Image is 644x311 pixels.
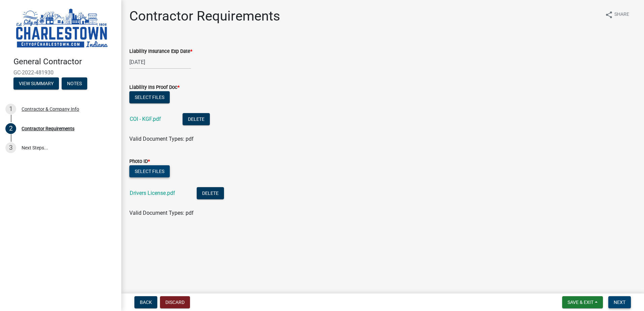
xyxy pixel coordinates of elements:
div: 1 [5,104,16,114]
div: Contractor & Company Info [22,107,79,111]
wm-modal-confirm: Delete Document [183,116,210,123]
i: share [605,11,613,19]
label: Photo ID [129,159,150,164]
button: Select files [129,165,170,177]
label: Liability Ins Proof Doc [129,85,180,90]
wm-modal-confirm: Notes [62,81,87,87]
button: Save & Exit [562,296,603,308]
span: Valid Document Types: pdf [129,136,194,142]
span: Save & Exit [568,300,593,305]
span: Share [614,11,629,19]
div: 3 [5,142,16,153]
a: COI - KGF.pdf [130,116,161,122]
span: Back [140,300,152,305]
span: Valid Document Types: pdf [129,210,194,216]
img: City of Charlestown, Indiana [13,7,110,50]
wm-modal-confirm: Delete Document [197,191,224,197]
span: Next [614,300,625,305]
button: Notes [62,77,87,90]
span: GC-2022-481930 [13,69,108,76]
button: Next [608,296,631,308]
h4: General Contractor [13,57,116,67]
button: Back [134,296,157,308]
div: 2 [5,123,16,134]
button: Delete [197,187,224,199]
button: shareShare [600,8,635,21]
button: Delete [183,113,210,125]
button: View Summary [13,77,59,90]
wm-modal-confirm: Summary [13,81,59,87]
a: Drivers License.pdf [130,190,175,196]
input: mm/dd/yyyy [129,55,191,69]
h1: Contractor Requirements [129,8,280,24]
button: Discard [160,296,190,308]
button: Select files [129,91,170,103]
label: Liability Insurance Exp Date [129,49,192,54]
div: Contractor Requirements [22,126,74,131]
